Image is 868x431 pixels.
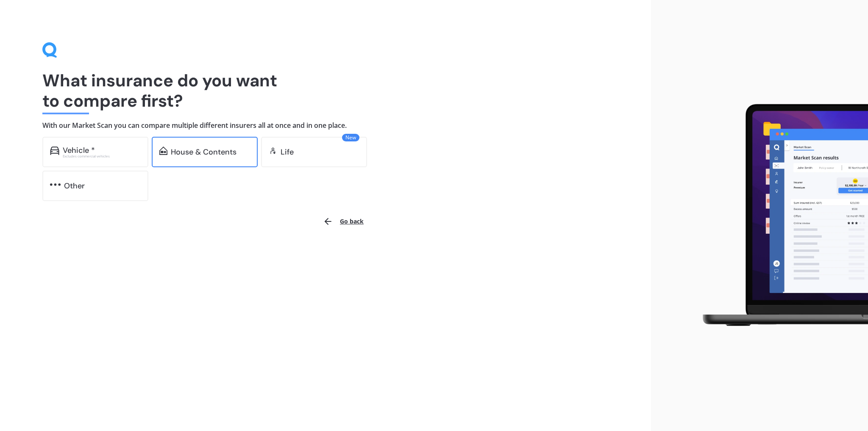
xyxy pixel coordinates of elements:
[159,146,167,155] img: home-and-contents.b802091223b8502ef2dd.svg
[690,99,868,332] img: laptop.webp
[281,148,294,156] div: Life
[171,148,236,156] div: House & Contents
[63,146,95,155] div: Vehicle *
[342,134,359,141] span: New
[318,211,369,232] button: Go back
[50,180,61,189] img: other.81dba5aafe580aa69f38.svg
[50,146,59,155] img: car.f15378c7a67c060ca3f3.svg
[42,121,609,130] h4: With our Market Scan you can compare multiple different insurers all at once and in one place.
[63,155,141,158] div: Excludes commercial vehicles
[269,146,277,155] img: life.f720d6a2d7cdcd3ad642.svg
[42,70,609,111] h1: What insurance do you want to compare first?
[64,182,85,190] div: Other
